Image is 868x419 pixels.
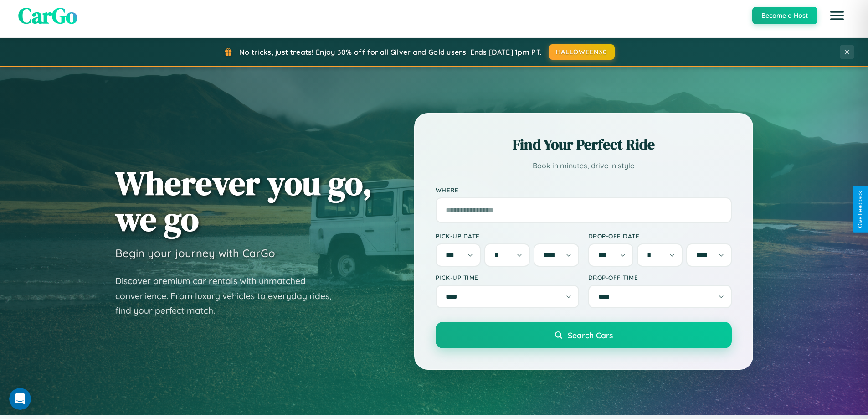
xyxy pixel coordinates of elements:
[9,388,31,410] iframe: Intercom live chat
[824,3,850,28] button: Open menu
[436,159,732,172] p: Book in minutes, drive in style
[752,7,817,24] button: Become a Host
[436,274,579,281] label: Pick-up Time
[436,322,732,348] button: Search Cars
[18,0,77,31] span: CarGo
[239,47,542,57] span: No tricks, just treats! Enjoy 30% off for all Silver and Gold users! Ends [DATE] 1pm PT.
[115,274,343,318] p: Discover premium car rentals with unmatched convenience. From luxury vehicles to everyday rides, ...
[115,165,372,237] h1: Wherever you go, we go
[588,274,732,281] label: Drop-off Time
[568,330,613,340] span: Search Cars
[588,232,732,240] label: Drop-off Date
[115,246,275,260] h3: Begin your journey with CarGo
[857,191,863,228] div: Give Feedback
[436,134,732,155] h2: Find Your Perfect Ride
[436,232,579,240] label: Pick-up Date
[549,44,615,60] button: HALLOWEEN30
[436,186,732,194] label: Where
